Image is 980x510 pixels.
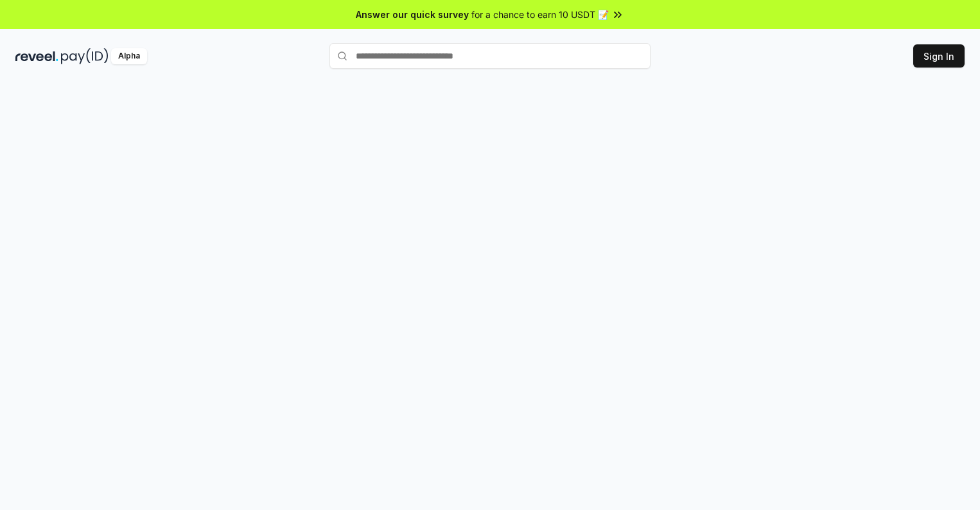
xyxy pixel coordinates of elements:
[356,8,469,21] span: Answer our quick survey
[111,48,147,64] div: Alpha
[15,48,58,64] img: reveel_dark
[471,8,609,21] span: for a chance to earn 10 USDT 📝
[913,44,965,68] button: Sign In
[61,48,109,64] img: pay_id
